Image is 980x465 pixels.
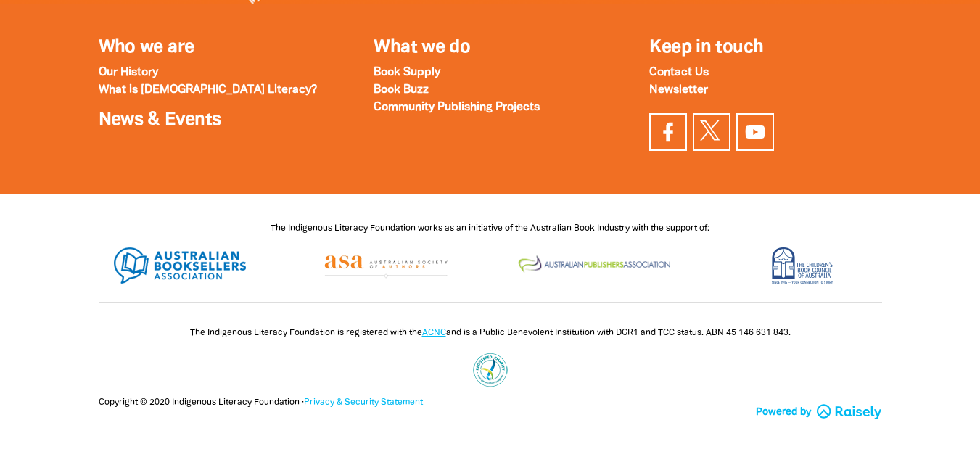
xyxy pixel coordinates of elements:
[99,67,158,78] a: Our History
[304,398,423,406] a: Privacy & Security Statement
[190,329,791,337] span: The Indigenous Literacy Foundation is registered with the and is a Public Benevolent Institution ...
[99,39,194,56] a: Who we are
[649,85,708,95] a: Newsletter
[99,112,221,128] a: News & Events
[99,398,423,406] span: Copyright © 2020 Indigenous Literacy Foundation ·
[756,405,882,420] a: Powered by
[693,113,730,151] a: Find us on Twitter
[374,67,440,78] a: Book Supply
[374,39,470,56] a: What we do
[649,39,763,56] span: Keep in touch
[99,85,317,95] a: What is [DEMOGRAPHIC_DATA] Literacy?
[422,329,446,337] a: ACNC
[374,102,540,112] a: Community Publishing Projects
[649,67,709,78] a: Contact Us
[736,113,774,151] a: Find us on YouTube
[374,85,429,95] a: Book Buzz
[649,113,687,151] a: Visit our facebook page
[271,224,709,232] span: The Indigenous Literacy Foundation works as an initiative of the Australian Book Industry with th...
